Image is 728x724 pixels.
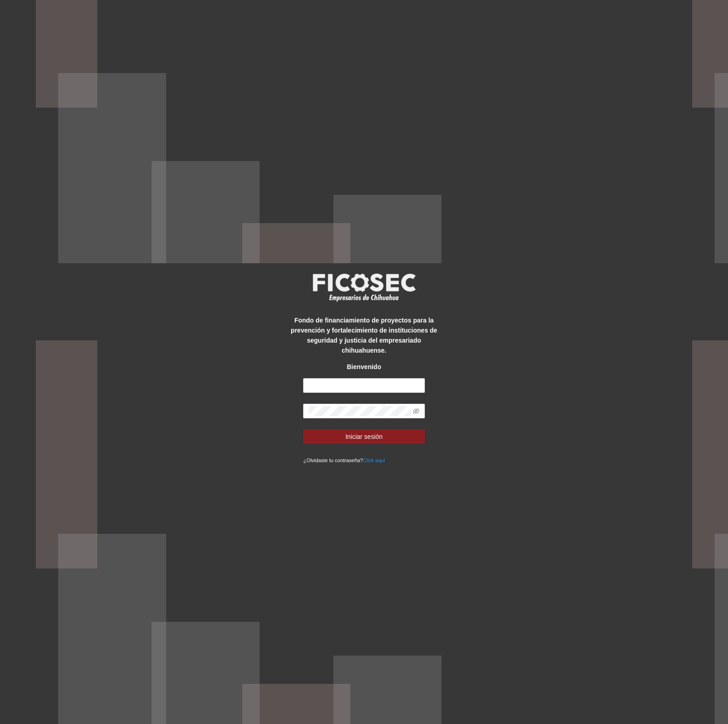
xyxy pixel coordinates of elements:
[347,363,381,370] strong: Bienvenido
[413,408,419,414] span: eye-invisible
[291,317,437,354] strong: Fondo de financiamiento de proyectos para la prevención y fortalecimiento de instituciones de seg...
[307,271,421,304] img: logo
[303,458,385,463] small: ¿Olvidaste tu contraseña?
[363,458,385,463] a: Click aqui
[303,429,424,444] button: Iniciar sesión
[346,432,383,442] span: Iniciar sesión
